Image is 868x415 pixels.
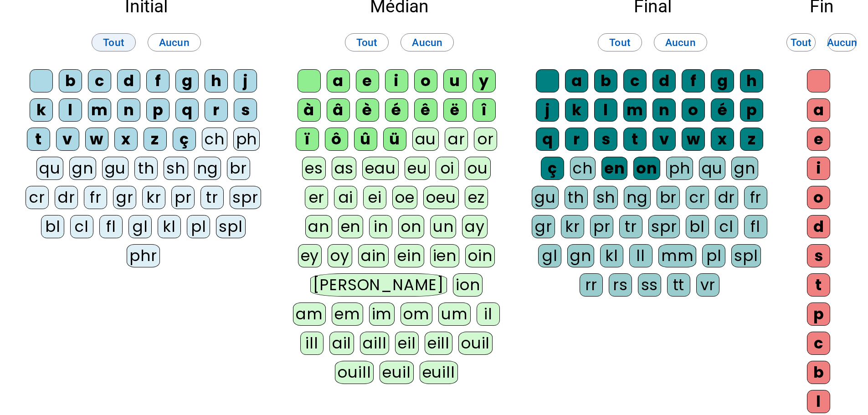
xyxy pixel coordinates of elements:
[686,215,709,238] div: bl
[158,215,181,238] div: kl
[623,69,647,92] div: c
[609,34,631,51] span: Tout
[609,273,632,297] div: rs
[144,128,167,151] div: z
[293,302,326,326] div: am
[385,69,408,92] div: i
[541,157,564,180] div: ç
[114,128,138,151] div: x
[234,98,257,122] div: s
[328,244,352,267] div: oy
[648,215,679,238] div: spr
[159,34,190,51] span: Aucun
[567,244,594,267] div: gn
[731,157,758,180] div: gn
[335,361,374,384] div: ouill
[414,69,437,92] div: o
[146,69,169,92] div: f
[536,128,559,151] div: q
[327,69,350,92] div: a
[298,98,321,122] div: à
[356,69,379,92] div: e
[465,244,495,267] div: oin
[430,215,457,238] div: un
[332,157,357,180] div: as
[356,34,378,51] span: Tout
[27,128,50,151] div: t
[36,157,63,180] div: qu
[594,69,617,92] div: b
[473,98,496,122] div: î
[171,186,195,209] div: pr
[392,186,417,209] div: oe
[740,98,763,122] div: p
[117,69,140,92] div: d
[807,186,830,209] div: o
[385,98,408,122] div: é
[601,157,628,180] div: en
[420,361,458,384] div: euill
[59,69,82,92] div: b
[565,98,588,122] div: k
[146,98,169,122] div: p
[233,128,260,151] div: ph
[412,34,442,51] span: Aucun
[99,215,123,238] div: fl
[682,98,705,122] div: o
[332,302,363,326] div: em
[234,69,257,92] div: j
[711,69,734,92] div: g
[580,273,603,297] div: rr
[731,244,760,267] div: spl
[334,186,357,209] div: ai
[55,186,78,209] div: dr
[443,69,467,92] div: u
[807,215,830,238] div: d
[600,244,623,267] div: kl
[70,215,93,238] div: cl
[41,215,64,238] div: bl
[395,244,424,267] div: ein
[807,128,830,151] div: e
[173,128,196,151] div: ç
[175,69,199,92] div: g
[686,186,709,209] div: cr
[465,186,488,209] div: ez
[438,302,471,326] div: um
[383,128,406,151] div: ü
[633,157,660,180] div: on
[638,273,661,297] div: ss
[298,244,322,267] div: ey
[590,215,613,238] div: pr
[807,361,830,384] div: b
[216,215,245,238] div: spl
[445,128,468,151] div: ar
[458,332,493,355] div: ouil
[624,186,651,209] div: ng
[652,69,676,92] div: d
[423,186,458,209] div: oeu
[305,215,332,238] div: an
[715,215,738,238] div: cl
[436,157,459,180] div: oi
[363,186,386,209] div: ei
[807,302,830,326] div: p
[59,98,82,122] div: l
[657,186,680,209] div: br
[296,128,319,151] div: ï
[807,390,830,413] div: l
[711,128,734,151] div: x
[354,128,377,151] div: û
[623,128,647,151] div: t
[594,98,617,122] div: l
[740,128,763,151] div: z
[412,128,439,151] div: au
[338,215,364,238] div: en
[360,332,389,355] div: aill
[594,128,617,151] div: s
[401,33,454,51] button: Aucun
[369,302,395,326] div: im
[565,128,588,151] div: r
[807,157,830,180] div: i
[807,273,830,297] div: t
